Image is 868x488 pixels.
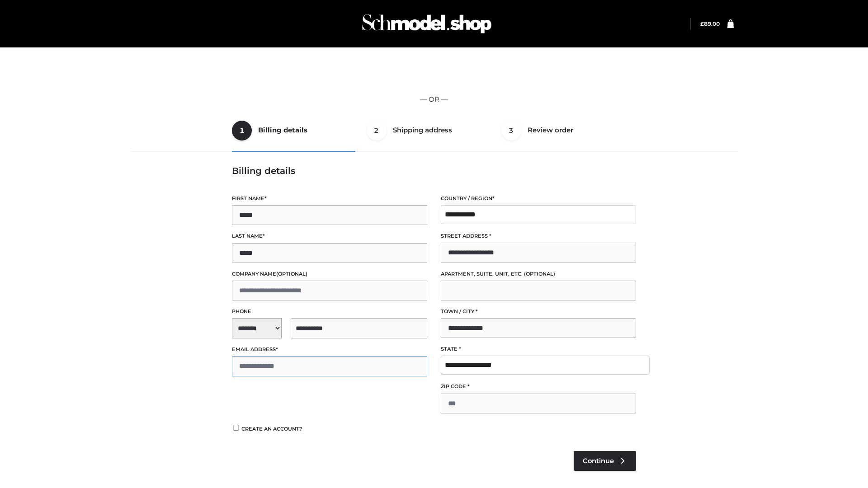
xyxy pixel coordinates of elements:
label: Phone [232,307,427,316]
bdi: 89.00 [700,20,720,27]
input: Create an account? [232,425,240,431]
label: Town / City [441,307,636,316]
span: Create an account? [241,426,302,432]
label: Email address [232,345,427,354]
span: (optional) [524,271,555,277]
label: Country / Region [441,194,636,203]
span: (optional) [276,271,307,277]
label: Apartment, suite, unit, etc. [441,270,636,278]
span: Continue [583,457,614,465]
label: Last name [232,232,427,240]
a: £89.00 [700,20,720,27]
label: State [441,345,636,353]
span: £ [700,20,704,27]
p: — OR — [134,94,734,105]
label: ZIP Code [441,382,636,391]
img: Schmodel Admin 964 [359,6,495,42]
label: Street address [441,232,636,240]
iframe: Secure express checkout frame [132,60,736,85]
h3: Billing details [232,165,636,176]
label: First name [232,194,427,203]
label: Company name [232,270,427,278]
a: Continue [574,451,636,471]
